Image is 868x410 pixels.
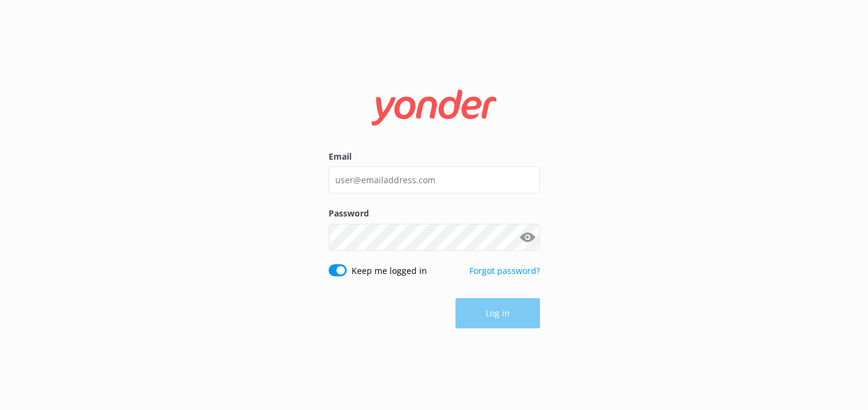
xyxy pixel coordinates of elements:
[469,265,540,276] a: Forgot password?
[352,264,427,278] label: Keep me logged in
[516,225,540,249] button: Show password
[329,166,540,194] input: user@emailaddress.com
[329,207,540,220] label: Password
[329,150,540,163] label: Email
